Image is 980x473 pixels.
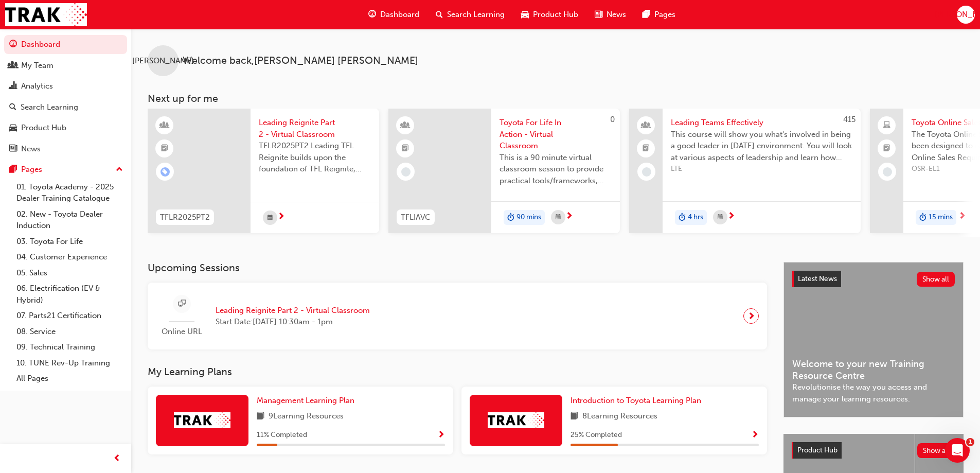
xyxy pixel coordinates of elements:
span: people-icon [643,119,650,132]
span: Welcome to your new Training Resource Centre [792,358,955,381]
span: search-icon [9,103,16,112]
h3: Next up for me [131,93,980,104]
span: Introduction to Toyota Learning Plan [571,396,701,405]
span: up-icon [116,163,123,177]
span: book-icon [257,410,264,423]
span: Leading Reignite Part 2 - Virtual Classroom [216,305,370,317]
a: 02. New - Toyota Dealer Induction [12,206,127,234]
span: laptop-icon [883,119,890,132]
span: This is a 90 minute virtual classroom session to provide practical tools/frameworks, behaviours a... [500,152,612,187]
div: Analytics [21,80,53,92]
a: 05. Sales [12,265,127,281]
span: Revolutionise the way you access and manage your learning resources. [792,381,955,405]
img: Trak [488,412,544,428]
a: News [4,139,127,159]
span: search-icon [436,8,443,21]
span: Search Learning [447,9,505,21]
span: Management Learning Plan [257,396,354,405]
span: TFLR2025PT2 [160,212,210,223]
span: news-icon [595,8,602,21]
span: calendar-icon [718,211,723,224]
span: 25 % Completed [571,429,622,441]
a: TFLR2025PT2Leading Reignite Part 2 - Virtual ClassroomTFLR2025PT2 Leading TFL Reignite builds upo... [148,109,379,233]
span: pages-icon [9,165,17,174]
span: learningResourceType_INSTRUCTOR_LED-icon [402,119,409,132]
span: learningRecordVerb_NONE-icon [883,167,892,177]
span: booktick-icon [402,142,409,155]
a: 03. Toyota For Life [12,234,127,250]
button: Show Progress [751,429,759,442]
span: Start Date: [DATE] 10:30am - 1pm [216,316,370,328]
span: sessionType_ONLINE_URL-icon [178,297,186,310]
button: [PERSON_NAME] [957,6,975,24]
span: duration-icon [507,211,514,224]
span: Pages [654,9,675,21]
span: Product Hub [797,446,838,454]
button: Pages [4,160,127,179]
span: 8 Learning Resources [582,410,657,423]
a: Latest NewsShow all [792,271,955,287]
a: Product Hub [4,118,127,137]
a: Management Learning Plan [257,395,359,407]
span: News [607,9,626,21]
div: Pages [21,164,42,176]
a: 08. Service [12,324,127,340]
span: news-icon [9,145,17,154]
a: pages-iconPages [634,4,684,25]
span: Product Hub [533,9,578,21]
div: Search Learning [21,101,78,113]
span: Dashboard [380,9,419,21]
div: News [21,143,41,155]
img: Trak [174,412,230,428]
span: 90 mins [516,212,541,223]
span: 0 [610,115,615,124]
div: Product Hub [21,122,66,134]
a: 06. Electrification (EV & Hybrid) [12,281,127,308]
a: All Pages [12,371,127,387]
span: 9 Learning Resources [269,410,344,423]
button: Show all [917,272,955,287]
a: Search Learning [4,98,127,117]
span: next-icon [747,309,755,323]
span: learningRecordVerb_NONE-icon [401,167,411,177]
span: people-icon [9,61,17,71]
span: guage-icon [9,40,17,49]
a: Introduction to Toyota Learning Plan [571,395,705,407]
span: Show Progress [437,431,445,440]
a: 07. Parts21 Certification [12,308,127,324]
a: 415Leading Teams EffectivelyThis course will show you what's involved in being a good leader in [... [629,109,861,233]
span: 1 [966,438,974,446]
span: TFLR2025PT2 Leading TFL Reignite builds upon the foundation of TFL Reignite, reaffirming our comm... [259,140,371,175]
span: calendar-icon [556,211,561,224]
span: calendar-icon [268,212,273,224]
span: This course will show you what's involved in being a good leader in [DATE] environment. You will ... [671,129,852,164]
span: Latest News [798,274,837,283]
a: Product HubShow all [792,442,955,459]
span: [PERSON_NAME] [132,55,194,67]
a: 09. Technical Training [12,339,127,355]
a: 01. Toyota Academy - 2025 Dealer Training Catalogue [12,179,127,206]
img: Trak [5,3,87,26]
button: DashboardMy TeamAnalyticsSearch LearningProduct HubNews [4,33,127,160]
a: 10. TUNE Rev-Up Training [12,355,127,371]
span: chart-icon [9,82,17,91]
span: car-icon [521,8,529,21]
button: Show all [917,443,956,458]
span: duration-icon [919,211,926,224]
a: Dashboard [4,35,127,54]
span: Leading Reignite Part 2 - Virtual Classroom [259,117,371,140]
span: Toyota For Life In Action - Virtual Classroom [500,117,612,152]
span: booktick-icon [161,142,168,155]
span: learningRecordVerb_ENROLL-icon [161,167,170,177]
div: My Team [21,60,54,72]
a: 04. Customer Experience [12,249,127,265]
h3: Upcoming Sessions [148,262,767,274]
span: car-icon [9,124,17,133]
span: prev-icon [113,452,121,465]
span: 11 % Completed [257,429,307,441]
span: Online URL [156,326,207,338]
span: 415 [843,115,856,124]
button: Show Progress [437,429,445,442]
